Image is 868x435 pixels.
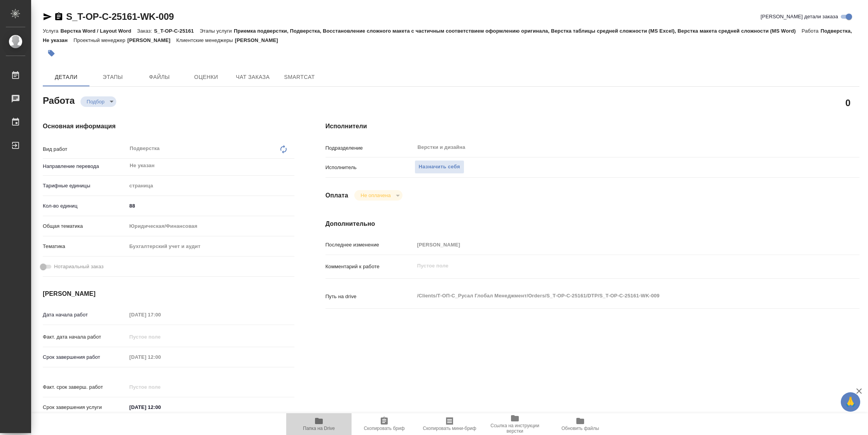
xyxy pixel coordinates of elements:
[54,263,103,271] span: Нотариальный заказ
[43,122,294,131] h4: Основная информация
[415,289,815,302] textarea: /Clients/Т-ОП-С_Русал Глобал Менеджмент/Orders/S_T-OP-C-25161/DTP/S_T-OP-C-25161-WK-009
[43,182,127,190] p: Тарифные единицы
[187,72,225,82] span: Оценки
[43,311,127,319] p: Дата начала работ
[66,11,174,22] a: S_T-OP-C-25161-WK-009
[141,72,178,82] span: Файлы
[43,404,127,411] p: Срок завершения услуги
[364,426,404,431] span: Скопировать бриф
[234,28,801,34] p: Приемка подверстки, Подверстка, Восстановление сложного макета с частичным соответствием оформлен...
[43,45,60,62] button: Добавить тэг
[419,162,460,171] span: Назначить себя
[154,28,199,34] p: S_T-OP-C-25161
[325,122,859,131] h4: Исполнители
[176,37,235,43] p: Клиентские менеджеры
[43,145,127,153] p: Вид работ
[43,243,127,250] p: Тематика
[286,413,352,435] button: Папка на Drive
[94,72,131,82] span: Этапы
[43,333,127,341] p: Факт. дата начала работ
[845,96,850,109] h2: 0
[43,383,127,391] p: Факт. срок заверш. работ
[415,160,464,174] button: Назначить себя
[844,394,857,410] span: 🙏
[801,28,821,34] p: Работа
[127,200,294,211] input: ✎ Введи что-нибудь
[127,402,195,413] input: ✎ Введи что-нибудь
[84,98,107,105] button: Подбор
[841,392,860,412] button: 🙏
[47,72,85,82] span: Детали
[417,413,482,435] button: Скопировать мини-бриф
[325,219,859,229] h4: Дополнительно
[325,164,415,171] p: Исполнитель
[358,192,393,199] button: Не оплачена
[423,426,476,431] span: Скопировать мини-бриф
[127,381,195,393] input: Пустое поле
[127,331,195,342] input: Пустое поле
[43,289,294,299] h4: [PERSON_NAME]
[548,413,613,435] button: Обновить файлы
[562,426,599,431] span: Обновить файлы
[43,202,127,210] p: Кол-во единиц
[127,179,294,192] div: страница
[127,309,195,320] input: Пустое поле
[80,96,116,107] div: Подбор
[415,239,815,250] input: Пустое поле
[43,222,127,230] p: Общая тематика
[482,413,548,435] button: Ссылка на инструкции верстки
[325,293,415,300] p: Путь на drive
[761,13,838,21] span: [PERSON_NAME] детали заказа
[303,426,335,431] span: Папка на Drive
[43,93,75,107] h2: Работа
[54,12,63,21] button: Скопировать ссылку
[43,353,127,361] p: Срок завершения работ
[43,12,52,21] button: Скопировать ссылку для ЯМессенджера
[137,28,154,34] p: Заказ:
[127,37,176,43] p: [PERSON_NAME]
[199,28,234,34] p: Этапы услуги
[354,190,402,201] div: Подбор
[281,72,318,82] span: SmartCat
[127,351,195,363] input: Пустое поле
[235,37,284,43] p: [PERSON_NAME]
[325,144,415,152] p: Подразделение
[43,162,127,170] p: Направление перевода
[127,220,294,233] div: Юридическая/Финансовая
[73,37,127,43] p: Проектный менеджер
[60,28,137,34] p: Верстка Word / Layout Word
[325,241,415,249] p: Последнее изменение
[487,423,543,434] span: Ссылка на инструкции верстки
[43,28,60,34] p: Услуга
[325,263,415,271] p: Комментарий к работе
[352,413,417,435] button: Скопировать бриф
[325,191,348,200] h4: Оплата
[127,240,294,253] div: Бухгалтерский учет и аудит
[234,72,271,82] span: Чат заказа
